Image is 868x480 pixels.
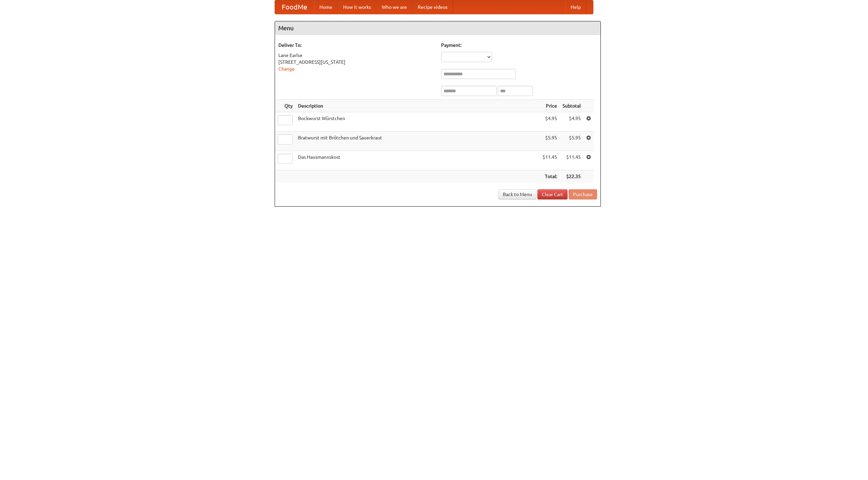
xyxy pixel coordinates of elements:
[540,100,560,112] th: Price
[560,112,584,132] td: $4.95
[338,0,376,14] a: How it works
[275,21,600,35] h4: Menu
[498,189,536,199] a: Back to Menu
[560,170,584,183] th: $22.35
[441,42,597,49] h5: Payment:
[278,42,434,49] h5: Deliver To:
[295,132,540,151] td: Bratwurst mit Brötchen und Sauerkraut
[565,0,586,14] a: Help
[295,100,540,112] th: Description
[376,0,412,14] a: Who we are
[540,112,560,132] td: $4.95
[537,189,568,199] a: Clear Cart
[540,170,560,183] th: Total:
[275,100,295,112] th: Qty
[295,112,540,132] td: Bockwurst Würstchen
[412,0,453,14] a: Recipe videos
[560,151,584,170] td: $11.45
[540,132,560,151] td: $5.95
[275,0,314,14] a: FoodMe
[295,151,540,170] td: Das Hausmannskost
[560,100,584,112] th: Subtotal
[540,151,560,170] td: $11.45
[278,59,434,65] div: [STREET_ADDRESS][US_STATE]
[569,189,597,199] button: Purchase
[560,132,584,151] td: $5.95
[278,66,295,72] a: Change
[278,52,434,59] div: Lane Earlse
[314,0,338,14] a: Home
